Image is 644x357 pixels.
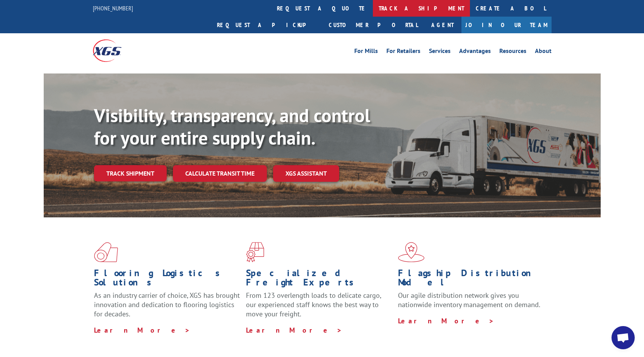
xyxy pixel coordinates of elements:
img: xgs-icon-focused-on-flooring-red [246,242,264,262]
a: Calculate transit time [173,165,267,182]
a: Learn More > [398,316,494,325]
a: For Retailers [386,48,420,56]
a: Resources [499,48,526,56]
span: Our agile distribution network gives you nationwide inventory management on demand. [398,291,540,309]
img: xgs-icon-flagship-distribution-model-red [398,242,425,262]
h1: Flagship Distribution Model [398,268,544,291]
a: Track shipment [94,165,167,181]
a: For Mills [354,48,378,56]
p: From 123 overlength loads to delicate cargo, our experienced staff knows the best way to move you... [246,291,392,325]
a: [PHONE_NUMBER] [93,4,133,12]
a: Learn More > [94,326,190,335]
a: Customer Portal [323,17,424,33]
h1: Flooring Logistics Solutions [94,268,240,291]
a: Agent [424,17,461,33]
h1: Specialized Freight Experts [246,268,392,291]
span: As an industry carrier of choice, XGS has brought innovation and dedication to flooring logistics... [94,291,240,318]
b: Visibility, transparency, and control for your entire supply chain. [94,103,370,150]
a: XGS ASSISTANT [273,165,339,182]
a: Request a pickup [211,17,323,33]
img: xgs-icon-total-supply-chain-intelligence-red [94,242,118,262]
div: Open chat [612,326,635,349]
a: Learn More > [246,326,342,335]
a: Join Our Team [461,17,552,33]
a: Advantages [459,48,491,56]
a: Services [429,48,451,56]
a: About [535,48,552,56]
